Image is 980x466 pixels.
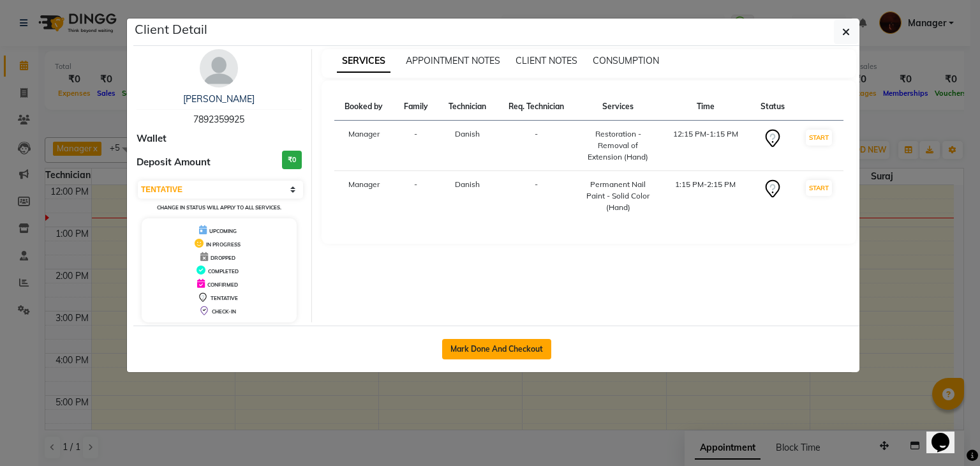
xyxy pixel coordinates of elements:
span: Deposit Amount [137,155,211,170]
td: - [394,171,438,222]
span: IN PROGRESS [206,241,241,248]
img: avatar [200,49,238,87]
th: Status [750,93,794,121]
span: SERVICES [337,50,390,73]
span: APPOINTMENT NOTES [406,55,500,66]
button: START [806,180,832,196]
iframe: chat widget [926,415,967,453]
td: - [394,121,438,171]
th: Family [394,93,438,121]
button: Mark Done And Checkout [442,339,551,359]
span: Wallet [137,132,167,146]
th: Time [661,93,750,121]
div: Restoration - Removal of Extension (Hand) [583,128,653,163]
th: Services [575,93,661,121]
a: [PERSON_NAME] [183,93,255,105]
span: Danish [455,129,480,139]
button: START [806,130,832,146]
td: Manager [334,121,394,171]
h5: Client Detail [135,20,207,39]
span: CHECK-IN [212,308,236,315]
span: CONFIRMED [207,282,238,288]
span: 7892359925 [193,114,244,125]
span: CLIENT NOTES [516,55,577,66]
small: Change in status will apply to all services. [157,204,281,211]
span: TENTATIVE [211,295,238,301]
td: Manager [334,171,394,222]
div: Permanent Nail Paint - Solid Color (Hand) [583,179,653,213]
th: Booked by [334,93,394,121]
span: Danish [455,179,480,189]
span: DROPPED [211,255,235,261]
td: 12:15 PM-1:15 PM [661,121,750,171]
span: CONSUMPTION [593,55,659,66]
h3: ₹0 [282,151,302,169]
span: UPCOMING [209,228,237,234]
td: - [497,171,576,222]
th: Technician [438,93,496,121]
th: Req. Technician [497,93,576,121]
td: - [497,121,576,171]
span: COMPLETED [208,268,239,274]
td: 1:15 PM-2:15 PM [661,171,750,222]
